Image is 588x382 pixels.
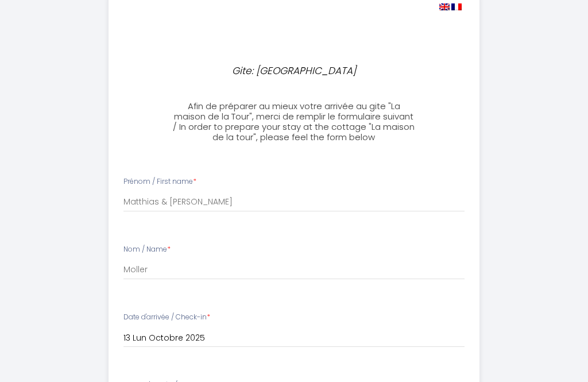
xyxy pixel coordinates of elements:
[173,102,415,143] h3: Afin de préparer au mieux votre arrivée au gite "La maison de la Tour", merci de remplir le formu...
[123,312,210,323] label: Date d'arrivée / Check-in
[123,245,171,256] label: Nom / Name
[439,4,450,11] img: en.png
[178,64,410,79] p: Gite: [GEOGRAPHIC_DATA]
[451,4,462,11] img: fr.png
[123,177,196,188] label: Prénom / First name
